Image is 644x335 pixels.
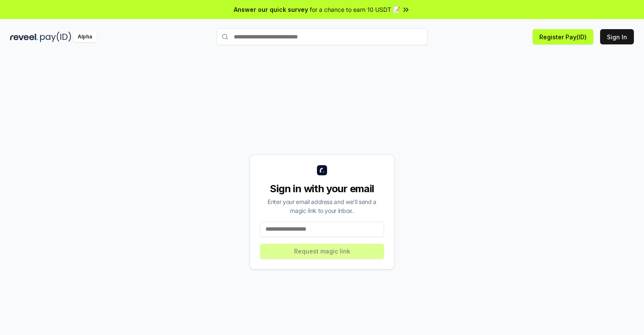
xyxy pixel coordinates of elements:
div: Enter your email address and we’ll send a magic link to your inbox. [260,197,384,215]
img: pay_id [40,32,71,42]
button: Sign In [600,29,634,44]
img: logo_small [317,165,327,175]
div: Alpha [73,32,97,42]
span: Answer our quick survey [234,5,308,14]
span: for a chance to earn 10 USDT 📝 [310,5,400,14]
div: Sign in with your email [260,182,384,196]
button: Register Pay(ID) [533,29,593,44]
img: reveel_dark [10,32,38,42]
